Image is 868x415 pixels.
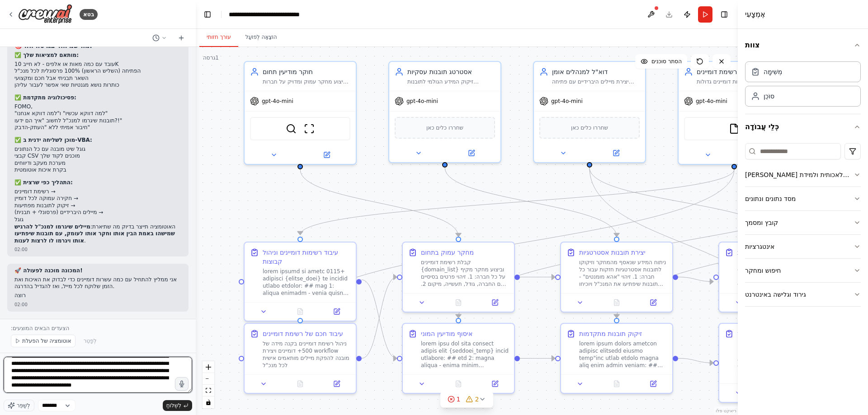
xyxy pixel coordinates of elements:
[14,117,181,125] li: תובנות שיגרמו למנכ"ל לחשוב "איך הם ידעו?!"
[651,58,682,65] font: הסתר סוכנים
[263,330,343,337] font: עיבוד חכם של רשימת דומיינים
[421,249,474,256] font: מחקר עמוק בתחום
[149,33,170,43] button: מעבר לצ'אט הקודם
[745,283,861,306] button: גירוד וגלישה באינטרנט
[263,249,338,265] font: עיבוד רשימות דומיינים וניהול קבוצות
[585,168,779,237] g: Edge from c3337af2-44a6-4d42-8d79-164630a7b93c to aa6741df-4b53-4158-8348-52cc80bc2499
[14,167,181,174] li: בקרת איכות אוטומטית
[745,195,796,202] font: מסד נתונים ונתונים
[635,54,687,69] button: הסתר סוכנים
[697,78,784,85] div: ניהול יעיל של רשימות דומיינים גדולות (עד 5000+), עדכון כלי פנימיים, ביצוע סינון איכותי, חלוקה לקב...
[571,125,608,131] font: שחררו כלים כאן
[207,34,231,40] font: עורך חזותי
[552,68,608,75] font: דוא"ל למנהלים אומן
[175,377,189,391] button: לחץ כדי לדבר על רעיון האוטומציה שלך
[14,68,181,75] li: הפתיחה (השליש הראשון) 100% פרסונלית לכל מנכ"ל
[14,110,181,117] li: "למה דווקא עכשיו" ו"למה דווקא אנחנו"
[83,11,94,18] font: בטא
[14,124,181,131] li: חיבור אמיתי ללא "העתק-הדבק"
[745,10,765,19] font: אֶמְצָעִי
[203,55,215,61] font: גרסה
[14,146,181,153] li: גוגל שיט מובנה עם כל הנתונים
[560,323,673,394] div: זיקוק תובנות מתקדמותlorem ipsum dolors ametcon adipisc elitsedd eiusmo temp"inc utlab etdolo magn...
[406,98,438,104] font: gpt-4o-mini
[203,373,214,385] button: זום החוצה
[14,188,181,196] li: רשימת דומיינים →
[745,187,861,210] button: מסד נתונים ונתונים
[678,354,713,368] g: Edge from 9d09b5d3-1ff5-43d8-b7cd-4f0ac061aaaf to cc5db758-3362-4a5d-a634-3126d5f189a4
[203,361,214,408] div: בקרות React Flow
[14,94,76,101] strong: ✅ פסיכולוגיה מתקדמת:
[745,211,861,234] button: קובץ ומסמך
[215,55,219,61] font: 1
[14,137,92,143] strong: ✅ מוכן לשליחה ידנית ב-VBA:
[560,242,673,312] div: יצירת תובנות אסטרטגיותניתוח המידע שנאסף מהמחקר וזיקוקו לתובנות אסטרטגיות חזקות עבור כל חברה: 1. ז...
[552,78,640,85] div: יצירת מיילים היברידיים עם פתיחה פרסונלית מטורפת (150-200 מילים) שתעצור את המנכ"ל באמצע היום, ולאח...
[14,276,181,290] p: אני ממליץ להתחיל עם כמה עשרות דומיינים כדי לבדוק את האיכות ואת הזמן שלוקח לכל מייל, ואז להגדיל בה...
[14,224,181,245] p: האוטומציה תייצר בדיוק מה שתיארת: .
[764,68,782,75] font: מְשִׁימָה
[244,61,357,165] div: חוקר מודיעין תחוםביצוע מחקר עמוק ומדויק על חברות על בסיס דומיין, עם פוקוס על: 1. זיהוי המנכ"ל הנו...
[745,140,861,314] div: כְּלֵי עֲבוֹדָה
[439,297,478,308] button: אין פלט זמין
[637,378,669,389] button: פתח בפאנל הצדדי
[745,243,774,250] font: אינטגרציות
[14,224,175,244] strong: מיילים שיגרמו למנכ"ל להרגיש שמישהו באמת הבין אותו וחקר אותו לעומק, עם תובנות שיפתיעו אותו ויגרמו ...
[304,123,315,134] img: כלי גירוד לאתרים
[14,61,181,68] li: עובד עם כמה מאות או אלפים - לא חייב 10K
[296,169,739,235] g: Edge from 1903530a-0854-4f60-b694-0a5c6b64cc1c to fef81695-c226-49f0-9776-df9eb25b51c8
[245,34,277,40] font: הוֹצָאָה לְפוֹעַל
[637,297,669,308] button: פתח בפאנל הצדדי
[14,247,28,252] font: 02:00
[745,291,806,298] font: גירוד וגלישה באינטרנט
[84,338,97,344] font: לְפַטֵר
[11,325,69,331] font: הצעדים הבאים המוצעים:
[579,249,646,256] font: יצירת תובנות אסטרטגיות
[14,216,24,223] font: גוגל
[579,340,667,369] div: lorem ipsum dolors ametcon adipisc elitsedd eiusmo temp"inc utlab etdolo magna aliq enim admin ve...
[174,33,189,43] button: התחל צ'אט חדש
[296,169,739,318] g: Edge from 1903530a-0854-4f60-b694-0a5c6b64cc1c to 15091a5e-aab9-42c1-8f92-3d4e9d2fe31d
[281,306,320,317] button: אין פלט זמין
[14,292,26,298] font: רוצה
[421,340,509,369] div: lorem ipsu dol sita consect adipis elit {seddoei_temp} incid utlabore: ## etd 2: magna aliqua - e...
[745,219,778,226] font: קובץ ומסמך
[446,148,497,159] button: פתח בפאנל הצדדי
[4,400,34,411] button: לְשַׁפֵּר
[229,10,325,19] nav: פירורי לחם
[745,58,861,114] div: צוות
[426,125,463,131] font: שחררו כלים כאן
[745,122,779,131] font: כְּלֵי עֲבוֹדָה
[745,163,861,187] button: [PERSON_NAME] מלאכותית ולמידת מכונה
[203,361,214,373] button: לְהִתְמַקֵד
[598,297,636,308] button: אין פלט זמין
[716,408,736,413] font: ריאקט פלו
[745,41,759,49] font: צוות
[201,8,214,21] button: הסתר את הצד הצדדי השמאלי
[598,378,636,389] button: אין פלט זמין
[697,68,754,75] font: מנהל רשימת דומיינים
[18,4,72,24] img: סֵמֶל
[14,179,73,186] strong: ✅ התהליך כפי שרצית:
[520,354,555,363] g: Edge from 2261063f-fcc8-425c-bdf6-44576587944a to 9d09b5d3-1ff5-43d8-b7cd-4f0ac061aaaf
[440,168,621,237] g: Edge from 3d207a18-763e-4b39-bcf3-b720a3f679fc to 4797e9d9-e31f-4df5-a160-319f063804fc
[402,242,515,312] div: מחקר עמוק בתחוםקבלת רשימת דומיינים {domain_list} וביצוע מחקר מקיף על כל חברה: 1. זיהוי פרטים בסיס...
[14,267,83,274] strong: 🚀 המכונה מוכנה לפעולה!
[585,168,779,318] g: Edge from c3337af2-44a6-4d42-8d79-164630a7b93c to cc5db758-3362-4a5d-a634-3126d5f189a4
[321,306,352,317] button: פתח בפאנל הצדדי
[14,103,33,110] font: FOMO,
[11,335,75,347] button: אוטומציה של הפעלת
[421,259,509,288] div: קבלת רשימת דומיינים {domain_list} וביצוע מחקר מקיף על כל חברה: 1. זיהוי פרטים בסיסיים - שם החברה,...
[14,52,79,58] strong: ✅ מותאם למציאות שלך:
[263,268,350,297] div: lorem ipsumd si ametc 0115+ adipisci {elitse_doei} te incidid utlabo etdolor: ## mag 1: aliqua en...
[14,82,181,89] li: כותרות נושא מגנטיות שאי אפשר לעבור עליהן
[729,123,740,134] img: כלי קריאה לקבצים
[716,408,736,413] a: ייחוס React Flow
[263,68,313,75] font: חוקר מודיעין תחום
[301,149,352,160] button: פתח בפאנל הצדדי
[14,202,181,210] li: זיקוק לתובנות מפתיעות →
[263,340,350,369] div: ניהול רשימת דומיינים בקנה מידה של 500+ דומיינים ויצירת workflow מובנה להפקת מיילים מותאמים אישית ...
[321,378,352,389] button: פתח בפאנל הצדדי
[262,98,293,104] font: gpt-4o-mini
[203,385,214,396] button: תצוגה מתאימה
